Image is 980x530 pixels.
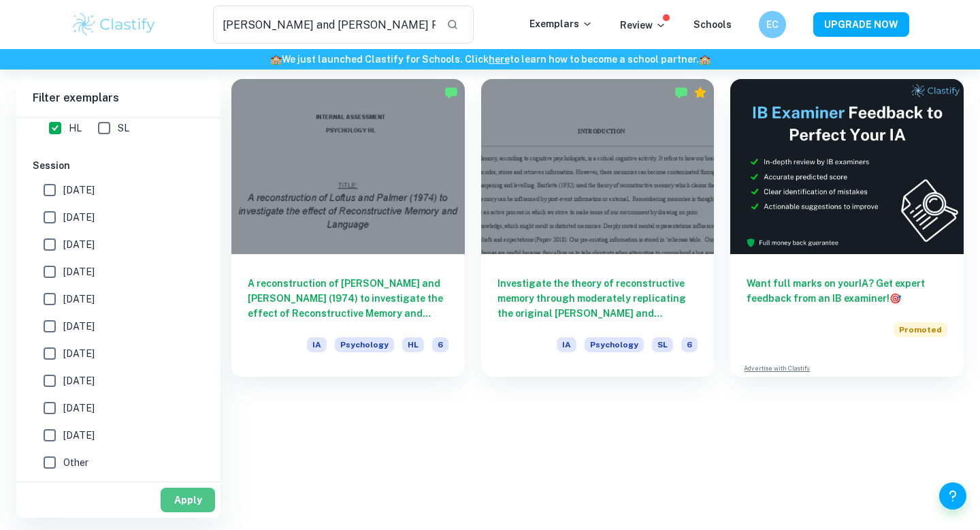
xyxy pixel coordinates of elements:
[213,5,436,44] input: Search for any exemplars...
[557,337,576,352] span: IA
[270,54,282,65] span: 🏫
[63,401,95,416] span: [DATE]
[33,158,204,173] h6: Session
[681,337,698,352] span: 6
[444,86,458,99] img: Marked
[118,121,129,136] span: SL
[693,86,707,99] div: Premium
[63,210,95,225] span: [DATE]
[765,17,781,32] h6: EC
[63,428,95,443] span: [DATE]
[63,292,95,307] span: [DATE]
[699,54,710,65] span: 🏫
[620,18,666,33] p: Review
[63,264,95,279] span: [DATE]
[71,11,157,38] img: Clastify logo
[497,276,698,321] h6: Investigate the theory of reconstructive memory through moderately replicating the original [PERS...
[16,79,220,117] h6: Filter exemplars
[813,12,909,37] button: UPGRADE NOW
[63,455,88,470] span: Other
[744,364,810,373] a: Advertise with Clastify
[747,276,947,306] h6: Want full marks on your IA ? Get expert feedback from an IB examiner!
[481,79,715,377] a: Investigate the theory of reconstructive memory through moderately replicating the original [PERS...
[335,337,394,352] span: Psychology
[432,337,448,352] span: 6
[889,293,901,304] span: 🎯
[69,121,82,136] span: HL
[730,79,964,254] img: Thumbnail
[63,237,95,252] span: [DATE]
[894,322,947,337] span: Promoted
[652,337,673,352] span: SL
[3,52,977,67] h6: We just launched Clastify for Schools. Click to learn how to become a school partner.
[63,346,95,361] span: [DATE]
[730,79,964,377] a: Want full marks on yourIA? Get expert feedback from an IB examiner!PromotedAdvertise with Clastify
[63,183,95,198] span: [DATE]
[161,488,215,512] button: Apply
[489,54,510,65] a: here
[307,337,327,352] span: IA
[63,373,95,388] span: [DATE]
[63,319,95,334] span: [DATE]
[402,337,424,352] span: HL
[693,19,732,30] a: Schools
[529,16,593,31] p: Exemplars
[231,79,465,377] a: A reconstruction of [PERSON_NAME] and [PERSON_NAME] (1974) to investigate the effect of Reconstru...
[248,276,448,321] h6: A reconstruction of [PERSON_NAME] and [PERSON_NAME] (1974) to investigate the effect of Reconstru...
[674,86,688,99] img: Marked
[759,11,786,38] button: EC
[939,482,966,510] button: Help and Feedback
[585,337,644,352] span: Psychology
